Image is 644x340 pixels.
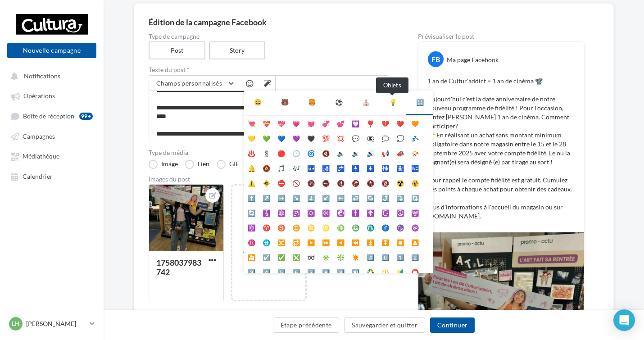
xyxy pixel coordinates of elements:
[259,235,274,249] li: ⛎
[378,264,393,279] li: 🔱
[333,264,348,279] li: 9️⃣
[393,249,408,264] li: 1️⃣
[378,160,393,175] li: 🚻
[408,220,422,235] li: ♒
[289,190,304,205] li: ↘️
[318,116,333,131] li: 💞
[274,190,289,205] li: ➡️
[12,319,20,328] span: LH
[274,235,289,249] li: 🔀
[363,160,378,175] li: 🚺
[274,249,289,264] li: ✅
[333,205,348,220] li: ☯️
[304,116,318,131] li: 💓
[393,145,408,160] li: 📣
[318,220,333,235] li: ♌
[416,98,424,107] div: 🔣
[393,175,408,190] li: ☢️
[378,116,393,131] li: 💔
[378,175,393,190] li: 🔞
[259,116,274,131] li: 💝
[274,145,289,160] li: 🛑
[149,41,205,59] label: Post
[7,315,96,332] a: LH [PERSON_NAME]
[289,264,304,279] li: 6️⃣
[363,235,378,249] li: ⏫
[304,145,318,160] li: 🌀
[185,160,209,169] label: Lien
[363,131,378,145] li: 👁️‍🗨️
[149,18,599,26] div: Édition de la campagne Facebook
[244,160,259,175] li: 🔔
[318,205,333,220] li: ☸️
[393,160,408,175] li: 🚼
[408,175,422,190] li: ☣️
[378,145,393,160] li: 📢
[389,98,397,107] div: 💡
[149,160,178,169] label: Image
[427,77,575,221] p: 1 an de Cultur'addict = 1 an de cinéma 📽️ Aujourd'hui c'est la date anniversaire de notre nouveau...
[259,145,274,160] li: 💈
[333,175,348,190] li: 🚯
[447,55,499,64] div: Ma page Facebook
[348,205,363,220] li: ✝️
[304,205,318,220] li: ✡️
[393,131,408,145] li: 💭
[5,87,98,104] a: Opérations
[259,264,274,279] li: 4️⃣
[274,131,289,145] li: 💙
[244,190,259,205] li: ⬆️
[333,116,348,131] li: 💕
[408,131,422,145] li: 💤
[408,145,422,160] li: 📯
[289,145,304,160] li: 🕛
[149,67,389,73] label: Texte du post *
[289,116,304,131] li: 💗
[348,264,363,279] li: 🔟
[308,98,316,107] div: 🍔
[318,264,333,279] li: 8️⃣
[318,235,333,249] li: ⏩
[244,175,259,190] li: ⚠️
[259,205,274,220] li: 🛐
[333,145,348,160] li: 🔈
[333,131,348,145] li: 💢
[428,51,444,67] div: FB
[244,205,259,220] li: 🔄
[289,175,304,190] li: 🚫
[348,131,363,145] li: 💬
[333,249,348,264] li: ❇️
[23,92,55,100] span: Opérations
[363,264,378,279] li: ♻️
[26,319,86,328] p: [PERSON_NAME]
[613,309,635,331] div: Open Intercom Messenger
[348,220,363,235] li: ♎
[149,176,389,182] div: Images du post
[24,72,60,80] span: Notifications
[289,235,304,249] li: 🔁
[304,220,318,235] li: ♋
[289,249,304,264] li: ❎
[376,77,408,93] div: Objets
[363,145,378,160] li: 🔊
[348,175,363,190] li: 🚱
[244,249,259,264] li: 🎦
[318,131,333,145] li: 💯
[378,249,393,264] li: 0️⃣
[259,249,274,264] li: ☑️
[244,220,259,235] li: 🔯
[344,317,425,333] button: Sauvegarder et quitter
[244,235,259,249] li: ♓
[393,264,408,279] li: 🔰
[333,160,348,175] li: 🚰
[333,235,348,249] li: ◀️
[254,98,262,107] div: 😃
[363,190,378,205] li: ↪️
[430,317,475,333] button: Continuer
[348,160,363,175] li: 🚹
[363,116,378,131] li: ❣️
[274,116,289,131] li: 💖
[304,160,318,175] li: 🏧
[274,264,289,279] li: 5️⃣
[23,132,55,140] span: Campagnes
